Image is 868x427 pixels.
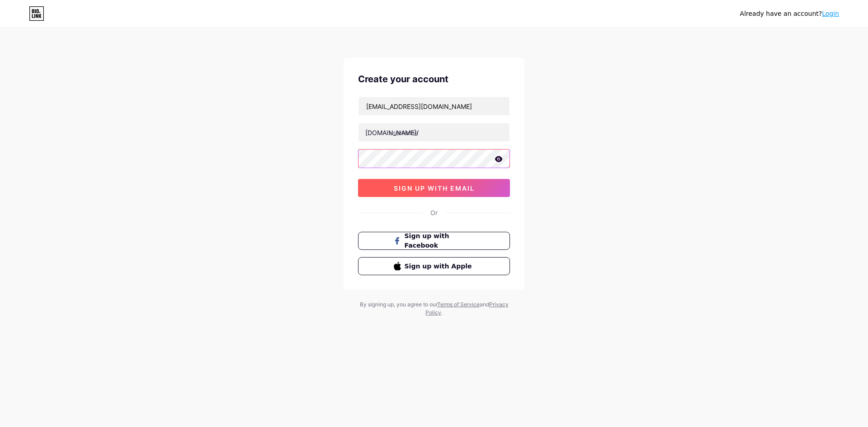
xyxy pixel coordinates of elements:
input: username [359,123,509,141]
div: Or [430,208,438,217]
div: Create your account [358,72,510,86]
div: [DOMAIN_NAME]/ [365,128,419,137]
span: Sign up with Facebook [405,231,475,250]
button: sign up with email [358,179,510,197]
a: Login [822,10,839,17]
span: sign up with email [394,184,475,192]
span: Sign up with Apple [405,262,475,271]
button: Sign up with Apple [358,257,510,275]
a: Terms of Service [437,301,480,308]
button: Sign up with Facebook [358,232,510,250]
input: Email [359,97,509,115]
div: By signing up, you agree to our and . [357,300,511,317]
div: Already have an account? [740,9,839,19]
